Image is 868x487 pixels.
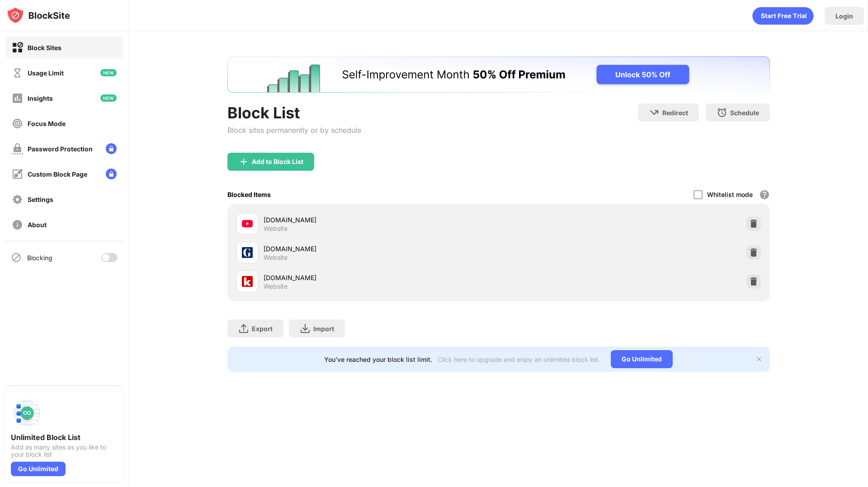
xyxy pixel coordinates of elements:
[227,126,361,135] div: Block sites permanently or by schedule
[106,169,117,179] img: lock-menu.svg
[28,196,53,203] div: Settings
[324,356,432,363] div: You’ve reached your block list limit.
[12,42,23,53] img: block-on.svg
[11,462,66,476] div: Go Unlimited
[11,397,43,429] img: push-block-list.svg
[264,273,499,282] div: [DOMAIN_NAME]
[12,93,23,104] img: insights-off.svg
[252,325,273,332] div: Export
[752,7,814,25] div: animation
[835,12,853,20] div: Login
[242,247,253,258] img: favicons
[100,94,117,102] img: new-icon.svg
[28,145,93,153] div: Password Protection
[28,94,53,102] div: Insights
[28,44,61,52] div: Block Sites
[11,433,118,442] div: Unlimited Block List
[28,170,87,178] div: Custom Block Page
[28,69,64,77] div: Usage Limit
[12,169,23,180] img: customize-block-page-off.svg
[730,109,759,117] div: Schedule
[707,191,753,198] div: Whitelist mode
[227,56,770,93] iframe: Banner
[242,218,253,229] img: favicons
[100,69,117,76] img: new-icon.svg
[313,325,334,332] div: Import
[242,276,253,287] img: favicons
[264,253,288,262] div: Website
[264,215,499,225] div: [DOMAIN_NAME]
[662,109,688,117] div: Redirect
[28,221,47,229] div: About
[11,444,118,458] div: Add as many sites as you like to your block list
[438,356,600,363] div: Click here to upgrade and enjoy an unlimited block list.
[106,143,117,154] img: lock-menu.svg
[12,194,23,205] img: settings-off.svg
[611,350,673,368] div: Go Unlimited
[264,225,288,233] div: Website
[28,120,66,127] div: Focus Mode
[12,219,23,230] img: about-off.svg
[12,118,23,129] img: focus-off.svg
[755,356,763,363] img: x-button.svg
[12,143,23,155] img: password-protection-off.svg
[252,158,303,165] div: Add to Block List
[227,191,271,198] div: Blocked Items
[264,282,288,290] div: Website
[11,252,22,263] img: blocking-icon.svg
[264,244,499,253] div: [DOMAIN_NAME]
[12,67,23,79] img: time-usage-off.svg
[6,6,70,24] img: logo-blocksite.svg
[27,254,52,262] div: Blocking
[227,103,361,122] div: Block List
